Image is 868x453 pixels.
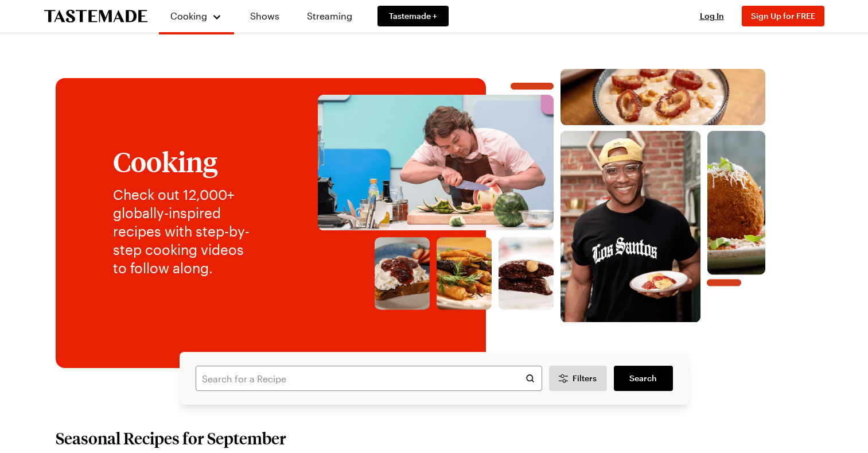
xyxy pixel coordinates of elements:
[549,366,608,391] button: Desktop filters
[751,11,815,21] span: Sign Up for FREE
[170,10,207,21] span: Cooking
[742,6,824,26] button: Sign Up for FREE
[614,366,672,391] a: filters
[700,11,724,21] span: Log In
[56,428,286,448] h2: Seasonal Recipes for September
[389,10,437,22] span: Tastemade +
[629,373,657,384] span: Search
[113,185,259,277] p: Check out 12,000+ globally-inspired recipes with step-by-step cooking videos to follow along.
[170,5,223,28] button: Cooking
[196,366,542,391] input: Search for a Recipe
[689,10,735,22] button: Log In
[282,69,801,322] img: Explore recipes
[44,10,147,23] a: To Tastemade Home Page
[377,6,449,26] a: Tastemade +
[113,146,259,176] h1: Cooking
[573,373,597,384] span: Filters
